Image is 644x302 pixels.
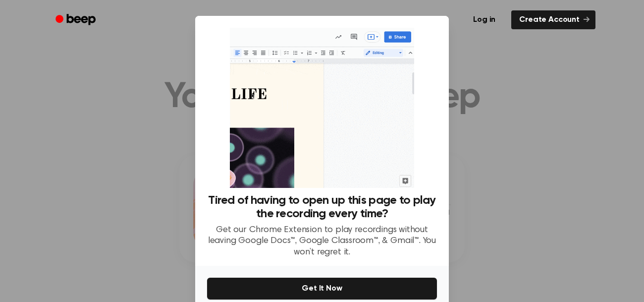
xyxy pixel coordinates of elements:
[207,194,437,221] h3: Tired of having to open up this page to play the recording every time?
[207,225,437,258] p: Get our Chrome Extension to play recordings without leaving Google Docs™, Google Classroom™, & Gm...
[463,8,505,31] a: Log in
[207,278,437,300] button: Get It Now
[511,10,595,29] a: Create Account
[230,28,414,188] img: Beep extension in action
[49,10,105,30] a: Beep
